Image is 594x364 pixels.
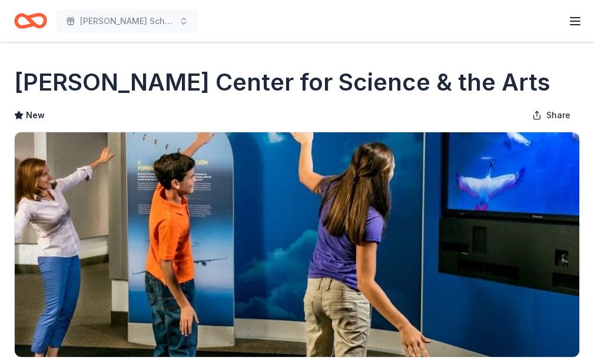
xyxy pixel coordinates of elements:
[15,132,579,357] img: Image for Whitaker Center for Science & the Arts
[546,108,570,122] span: Share
[26,108,45,122] span: New
[80,14,174,28] span: [PERSON_NAME] Scholarship Fall Tea
[57,9,198,33] button: [PERSON_NAME] Scholarship Fall Tea
[14,66,550,99] h1: [PERSON_NAME] Center for Science & the Arts
[14,7,47,35] a: Home
[523,103,580,127] button: Share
